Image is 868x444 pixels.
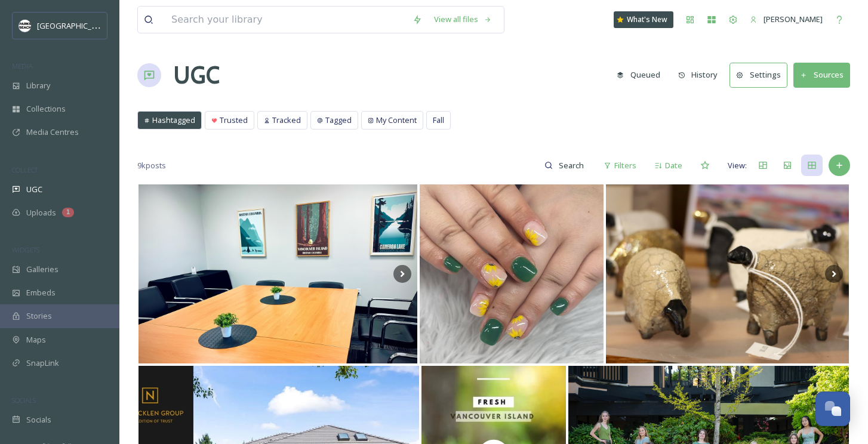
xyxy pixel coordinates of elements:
[730,63,787,87] button: Settings
[614,11,673,28] a: What's New
[138,184,417,363] img: Your new meeting space is waiting for you at Spark House! A bright, private space to gather the t...
[433,115,444,126] span: Fall
[12,245,39,254] span: WIDGETS
[744,8,829,31] a: [PERSON_NAME]
[26,80,50,91] span: Library
[793,63,850,87] button: Sources
[26,127,79,138] span: Media Centres
[26,103,66,115] span: Collections
[428,8,498,31] a: View all files
[26,414,51,425] span: Socials
[672,63,730,87] a: History
[220,115,248,126] span: Trusted
[764,14,823,24] span: [PERSON_NAME]
[37,20,144,31] span: [GEOGRAPHIC_DATA] Tourism
[606,184,849,363] img: 🛍️✨ New Treasures Just Arrived! ✨🛍️ Stop by the Gift Shop at The Old School House Art Center and ...
[173,57,220,93] a: UGC
[26,184,42,195] span: UGC
[137,160,166,171] span: 9k posts
[26,334,46,346] span: Maps
[665,160,682,171] span: Date
[26,207,56,218] span: Uploads
[12,396,36,405] span: SOCIALS
[62,208,74,217] div: 1
[325,115,352,126] span: Tagged
[12,61,33,70] span: MEDIA
[19,20,31,32] img: parks%20beach.jpg
[614,160,636,171] span: Filters
[12,165,38,174] span: COLLECT
[420,184,604,363] img: Sunflower Nails #sunflowernails🌻 #nailsart #nailart #summernailart #summernails2018☀️🌴👙🍉🍹 #summer...
[26,287,56,298] span: Embeds
[672,63,724,87] button: History
[730,63,793,87] a: Settings
[553,153,592,177] input: Search
[611,63,672,87] a: Queued
[26,357,59,369] span: SnapLink
[728,160,747,171] span: View:
[611,63,666,87] button: Queued
[376,115,417,126] span: My Content
[272,115,301,126] span: Tracked
[815,391,850,426] button: Open Chat
[152,115,195,126] span: Hashtagged
[165,7,407,33] input: Search your library
[26,264,59,275] span: Galleries
[26,310,52,322] span: Stories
